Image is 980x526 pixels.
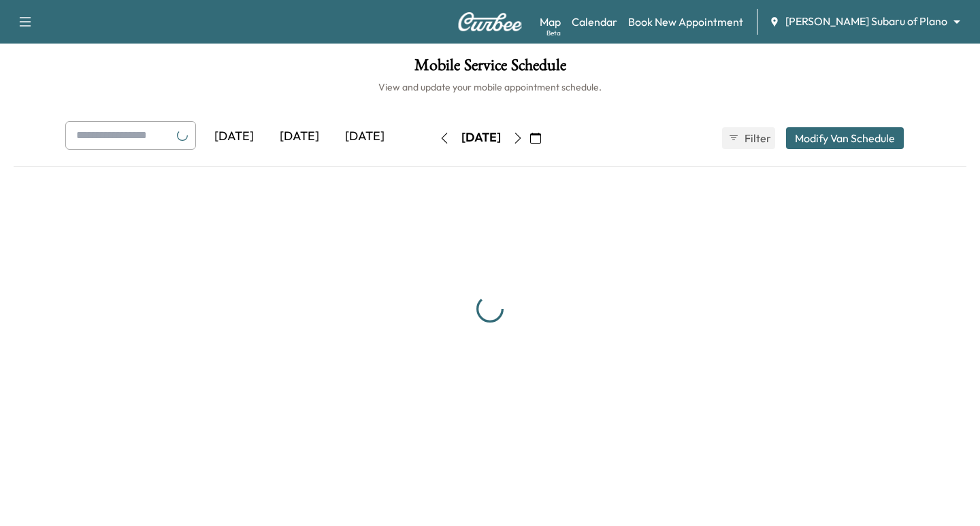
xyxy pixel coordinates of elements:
a: Calendar [572,14,617,30]
h6: View and update your mobile appointment schedule. [14,80,966,94]
button: Modify Van Schedule [786,127,904,149]
a: MapBeta [540,14,561,30]
span: [PERSON_NAME] Subaru of Plano [785,14,947,29]
div: [DATE] [332,121,397,152]
a: Book New Appointment [628,14,743,30]
div: [DATE] [267,121,332,152]
h1: Mobile Service Schedule [14,57,966,80]
div: [DATE] [461,129,501,146]
button: Filter [722,127,775,149]
div: [DATE] [201,121,267,152]
div: Beta [546,28,561,38]
img: Curbee Logo [457,12,523,31]
span: Filter [745,130,769,146]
